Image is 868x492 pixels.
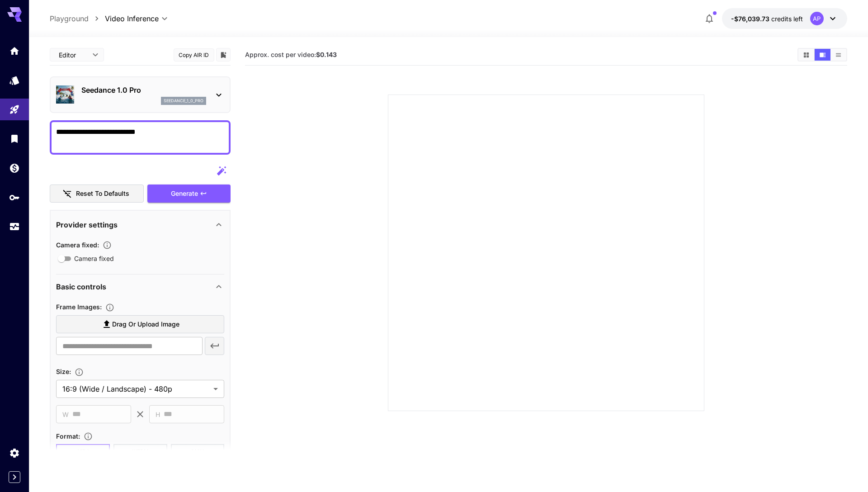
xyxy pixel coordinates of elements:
[102,303,118,312] button: Upload frame images.
[9,221,20,232] div: Usage
[62,383,210,394] span: 16:9 (Wide / Landscape) - 480p
[56,219,118,230] p: Provider settings
[147,184,231,203] button: Generate
[219,49,227,60] button: Add to library
[9,447,20,459] div: Settings
[56,432,80,440] span: Format :
[9,133,20,144] div: Library
[815,49,830,61] button: Show videos in video view
[56,276,224,298] div: Basic controls
[9,162,20,174] div: Wallet
[105,13,159,24] span: Video Inference
[56,368,71,375] span: Size :
[830,49,846,61] button: Show videos in list view
[245,51,337,58] span: Approx. cost per video:
[112,319,179,330] span: Drag or upload image
[798,49,814,61] button: Show videos in grid view
[56,315,224,334] label: Drag or upload image
[174,48,214,61] button: Copy AIR ID
[81,85,206,95] p: Seedance 1.0 Pro
[50,184,144,203] button: Reset to defaults
[722,8,847,29] button: -$76,039.72726AP
[56,241,99,249] span: Camera fixed :
[9,104,20,115] div: Playground
[810,12,824,25] div: AP
[771,15,803,23] span: credits left
[731,15,771,23] span: -$76,039.73
[9,75,20,86] div: Models
[56,281,106,292] p: Basic controls
[62,409,69,420] span: W
[56,214,224,236] div: Provider settings
[171,188,198,199] span: Generate
[56,81,224,109] div: Seedance 1.0 Proseedance_1_0_pro
[731,14,803,24] div: -$76,039.72726
[9,45,20,57] div: Home
[316,51,337,58] b: $0.143
[71,368,87,377] button: Adjust the dimensions of the generated image by specifying its width and height in pixels, or sel...
[59,50,87,60] span: Editor
[80,432,96,441] button: Choose the file format for the output video.
[9,471,20,483] button: Expand sidebar
[56,303,102,311] span: Frame Images :
[50,13,105,24] nav: breadcrumb
[74,254,114,263] span: Camera fixed
[156,409,160,420] span: H
[797,48,847,61] div: Show videos in grid viewShow videos in video viewShow videos in list view
[164,98,203,104] p: seedance_1_0_pro
[9,192,20,203] div: API Keys
[50,13,89,24] a: Playground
